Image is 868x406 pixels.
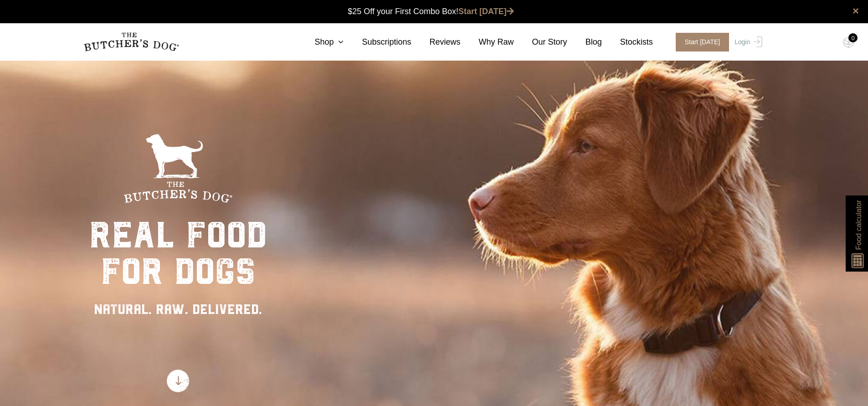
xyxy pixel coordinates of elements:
[296,36,344,48] a: Shop
[344,36,411,48] a: Subscriptions
[848,33,858,42] div: 0
[667,33,733,51] a: Start [DATE]
[567,36,602,48] a: Blog
[602,36,653,48] a: Stockists
[458,7,514,16] a: Start [DATE]
[843,36,854,48] img: TBD_Cart-Empty.png
[411,36,461,48] a: Reviews
[461,36,514,48] a: Why Raw
[514,36,567,48] a: Our Story
[89,299,267,319] div: NATURAL. RAW. DELIVERED.
[853,5,859,16] a: close
[853,200,864,250] span: Food calculator
[732,33,762,51] a: Login
[89,217,267,290] div: real food for dogs
[676,33,729,51] span: Start [DATE]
